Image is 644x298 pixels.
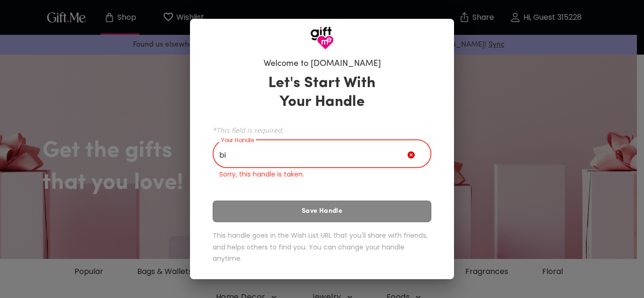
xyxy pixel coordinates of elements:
h3: Let's Start With Your Handle [256,74,388,112]
img: GiftMe Logo [310,26,334,50]
input: Your Handle [213,142,407,168]
h6: Welcome to [DOMAIN_NAME] [264,58,381,70]
p: Sorry, this handle is taken. [219,169,425,179]
span: *This field is required. [213,126,431,135]
h6: This handle goes in the Wish List URL that you'll share with friends, and helps others to find yo... [213,230,431,265]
